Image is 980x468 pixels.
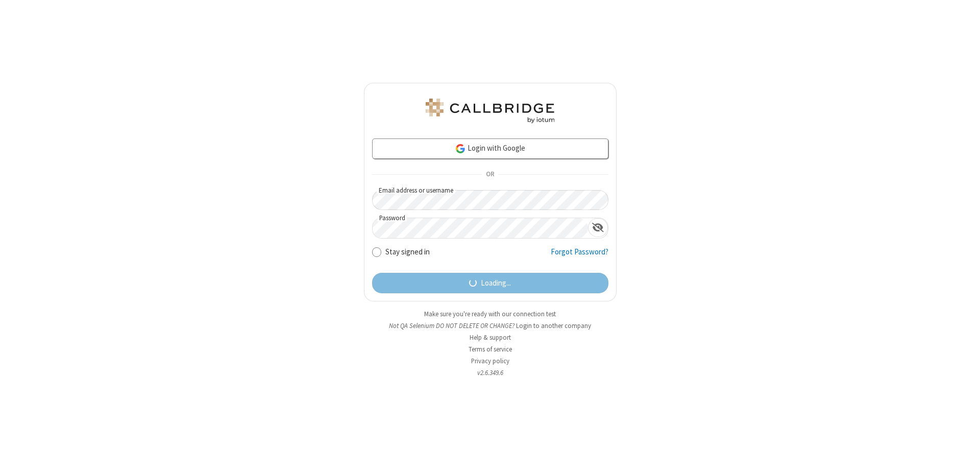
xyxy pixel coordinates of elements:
[364,321,617,331] li: Not QA Selenium DO NOT DELETE OR CHANGE?
[455,143,466,154] img: google-icon.png
[471,357,509,365] a: Privacy policy
[372,273,608,293] button: Loading...
[385,246,430,258] label: Stay signed in
[551,246,608,266] a: Forgot Password?
[482,168,498,182] span: OR
[372,138,608,159] a: Login with Google
[470,333,511,342] a: Help & support
[954,441,972,461] iframe: Chat
[516,321,591,331] button: Login to another company
[481,277,511,289] span: Loading...
[469,345,512,354] a: Terms of service
[424,310,556,318] a: Make sure you're ready with our connection test
[588,218,608,237] div: Show password
[372,190,608,210] input: Email address or username
[364,368,617,378] li: v2.6.349.6
[373,218,588,238] input: Password
[424,99,556,123] img: QA Selenium DO NOT DELETE OR CHANGE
